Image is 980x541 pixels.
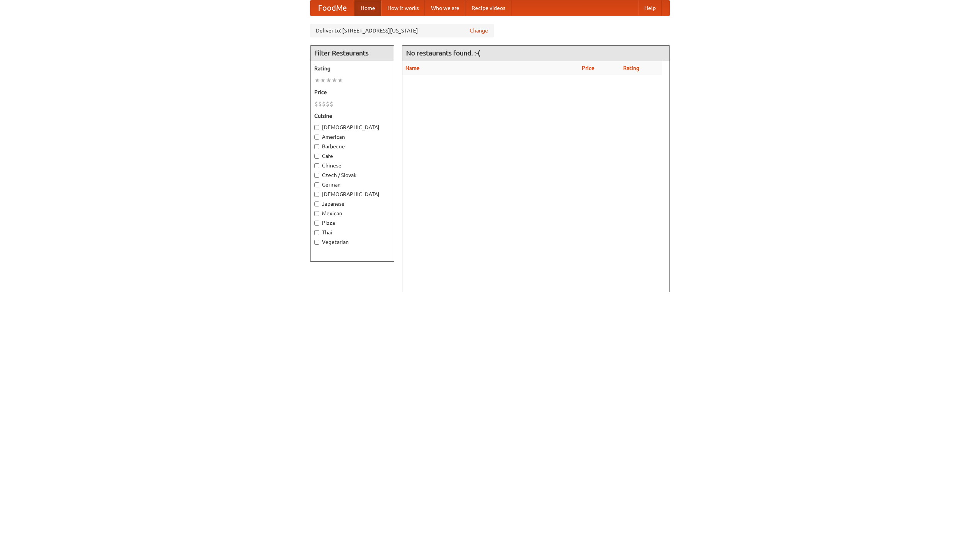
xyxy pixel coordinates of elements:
input: American [314,135,319,140]
h4: Filter Restaurants [310,45,394,61]
div: Deliver to: [STREET_ADDRESS][US_STATE] [310,24,494,37]
li: $ [330,100,333,108]
li: ★ [326,76,332,84]
label: Cafe [314,152,390,160]
label: Barbecue [314,143,390,150]
li: $ [326,100,330,108]
li: ★ [314,76,320,84]
input: Pizza [314,221,319,226]
a: How it works [381,0,425,16]
li: ★ [332,76,337,84]
input: Mexican [314,211,319,216]
label: Czech / Slovak [314,171,390,179]
li: $ [322,100,326,108]
h5: Rating [314,65,390,72]
label: Vegetarian [314,238,390,246]
li: ★ [337,76,343,84]
a: Recipe videos [465,0,511,16]
input: German [314,182,319,187]
a: Help [638,0,662,16]
label: American [314,133,390,141]
h5: Cuisine [314,112,390,120]
a: Home [354,0,381,16]
input: Czech / Slovak [314,173,319,178]
a: Change [470,27,488,34]
label: German [314,181,390,188]
input: Chinese [314,163,319,168]
li: $ [314,100,318,108]
a: Price [582,65,595,71]
input: Vegetarian [314,240,319,245]
input: Japanese [314,201,319,206]
a: Rating [623,65,639,71]
label: Thai [314,229,390,236]
label: Japanese [314,200,390,208]
input: Barbecue [314,144,319,149]
label: [DEMOGRAPHIC_DATA] [314,123,390,131]
ng-pluralize: No restaurants found. :-( [406,49,480,57]
label: Chinese [314,162,390,169]
a: FoodMe [310,0,354,16]
h5: Price [314,88,390,96]
input: [DEMOGRAPHIC_DATA] [314,192,319,197]
li: ★ [320,76,326,84]
label: Pizza [314,219,390,227]
input: Cafe [314,154,319,159]
label: Mexican [314,210,390,217]
li: $ [318,100,322,108]
label: [DEMOGRAPHIC_DATA] [314,190,390,198]
a: Who we are [425,0,465,16]
input: Thai [314,230,319,235]
input: [DEMOGRAPHIC_DATA] [314,125,319,130]
a: Name [405,65,420,71]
